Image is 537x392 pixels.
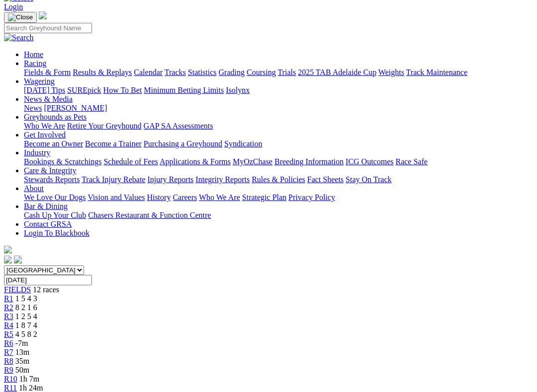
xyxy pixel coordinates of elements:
a: Injury Reports [147,175,193,184]
a: Track Injury Rebate [82,175,145,184]
a: MyOzChase [233,157,272,166]
a: Careers [173,193,197,201]
a: GAP SA Assessments [144,122,213,130]
span: 13m [15,348,29,356]
a: Minimum Betting Limits [144,86,224,94]
a: Cash Up Your Club [24,211,86,219]
a: Syndication [224,139,262,148]
div: Care & Integrity [24,175,533,184]
a: Integrity Reports [195,175,250,184]
a: Vision and Values [88,193,145,201]
a: Results & Replays [73,68,132,76]
a: Bar & Dining [24,202,68,210]
div: Racing [24,68,533,77]
a: Get Involved [24,131,66,139]
a: 2025 TAB Adelaide Cup [298,68,376,76]
div: Greyhounds as Pets [24,122,533,131]
a: Weights [378,68,404,76]
span: 1h 24m [19,384,43,392]
span: 1 2 5 4 [15,312,37,321]
a: Stay On Track [346,175,391,184]
a: R4 [4,321,13,329]
a: R3 [4,312,13,321]
a: Login To Blackbook [24,229,89,237]
a: News [24,104,42,112]
div: Get Involved [24,139,533,148]
a: Wagering [24,77,55,85]
a: Schedule of Fees [103,157,158,166]
img: logo-grsa-white.png [39,11,47,19]
a: R2 [4,303,13,312]
img: Search [4,33,34,42]
a: Retire Your Greyhound [67,122,142,130]
a: News & Media [24,95,73,103]
a: Privacy Policy [288,193,335,201]
a: ICG Outcomes [346,157,393,166]
a: History [147,193,171,201]
img: facebook.svg [4,256,12,263]
a: About [24,184,44,193]
span: 1h 7m [19,375,39,383]
span: 50m [15,366,29,374]
a: Home [24,50,43,59]
span: R6 [4,339,13,347]
a: Strategic Plan [242,193,286,201]
span: 1 8 7 4 [15,321,37,329]
a: Racing [24,59,46,67]
a: Become a Trainer [85,139,142,148]
div: News & Media [24,104,533,113]
div: About [24,193,533,202]
div: Industry [24,157,533,166]
span: 1 5 4 3 [15,294,37,303]
img: twitter.svg [14,256,22,263]
a: Become an Owner [24,139,83,148]
input: Search [4,23,92,33]
a: Tracks [165,68,186,76]
a: R9 [4,366,13,374]
a: Rules & Policies [252,175,305,184]
a: Trials [277,68,296,76]
a: R8 [4,357,13,365]
a: Login [4,2,23,11]
a: Purchasing a Greyhound [144,139,222,148]
img: logo-grsa-white.png [4,246,12,254]
a: [PERSON_NAME] [44,104,107,112]
div: Wagering [24,86,533,95]
a: R7 [4,348,13,356]
a: Isolynx [226,86,250,94]
a: R1 [4,294,13,303]
a: Bookings & Scratchings [24,157,101,166]
a: R5 [4,330,13,338]
span: 12 races [33,285,59,294]
span: -7m [15,339,28,347]
span: 35m [15,357,29,365]
a: How To Bet [103,86,142,94]
span: FIELDS [4,285,31,294]
a: Calendar [134,68,163,76]
a: R10 [4,375,17,383]
input: Select date [4,275,92,285]
a: SUREpick [67,86,101,94]
a: Who We Are [24,122,65,130]
a: R11 [4,384,17,392]
img: Close [8,13,33,21]
a: Track Maintenance [406,68,467,76]
a: [DATE] Tips [24,86,65,94]
a: Stewards Reports [24,175,80,184]
button: Toggle navigation [4,12,37,23]
span: 4 5 8 2 [15,330,37,338]
a: Breeding Information [274,157,344,166]
a: Chasers Restaurant & Function Centre [88,211,211,219]
a: Grading [219,68,245,76]
a: Contact GRSA [24,220,72,228]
